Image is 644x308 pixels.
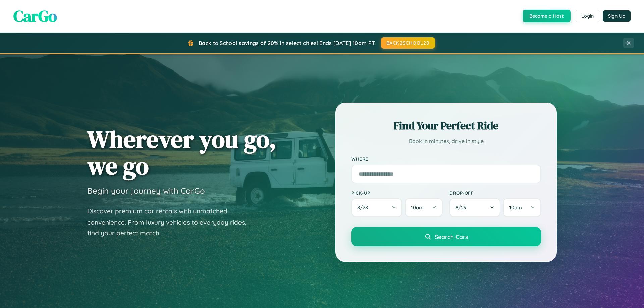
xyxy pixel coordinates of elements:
span: 10am [411,204,424,211]
span: 8 / 29 [455,204,470,211]
h1: Wherever you go, we go [87,126,276,179]
button: Search Cars [351,227,541,246]
p: Discover premium car rentals with unmatched convenience. From luxury vehicles to everyday rides, ... [87,206,255,239]
label: Drop-off [449,190,541,196]
h3: Begin your journey with CarGo [87,186,205,196]
span: 10am [509,204,522,211]
span: CarGo [13,5,57,27]
h2: Find Your Perfect Ride [351,118,541,133]
button: Become a Host [523,10,571,22]
button: Sign Up [603,10,631,22]
button: Login [576,10,599,22]
span: Back to School savings of 20% in select cities! Ends [DATE] 10am PT. [199,40,376,46]
button: 10am [405,198,443,217]
button: BACK2SCHOOL20 [381,37,435,49]
button: 8/28 [351,198,402,217]
p: Book in minutes, drive in style [351,136,541,146]
button: 10am [503,198,541,217]
span: Search Cars [435,233,468,240]
span: 8 / 28 [357,204,371,211]
label: Pick-up [351,190,443,196]
button: 8/29 [449,198,500,217]
label: Where [351,156,541,162]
